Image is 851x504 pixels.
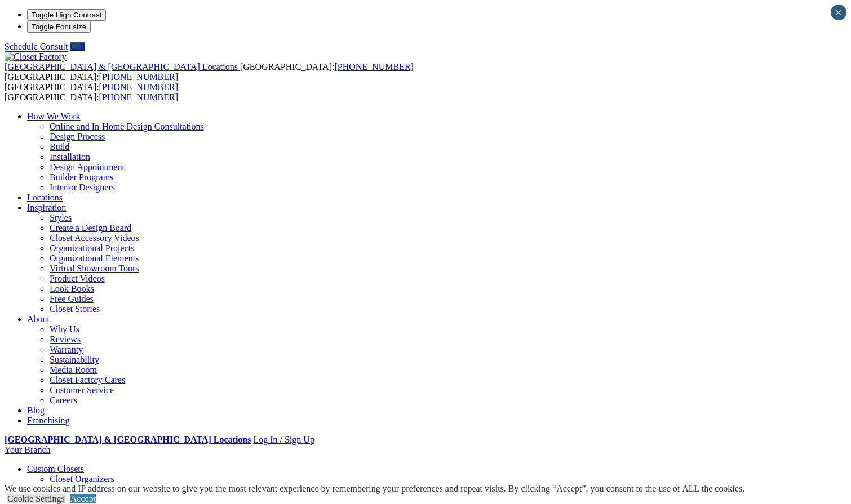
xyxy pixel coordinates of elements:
a: [PHONE_NUMBER] [99,92,178,102]
a: Locations [27,193,63,202]
span: [GEOGRAPHIC_DATA]: [GEOGRAPHIC_DATA]: [5,82,178,102]
a: How We Work [27,111,81,121]
a: Closet Stories [50,304,100,314]
a: Online and In-Home Design Consultations [50,122,204,131]
span: Toggle High Contrast [32,11,101,19]
a: Interior Designers [50,182,115,192]
a: Builder Programs [50,172,113,182]
a: Design Process [50,132,105,141]
a: [PHONE_NUMBER] [99,72,178,82]
a: Create a Design Board [50,223,131,233]
button: Toggle Font size [27,21,91,33]
span: [GEOGRAPHIC_DATA]: [GEOGRAPHIC_DATA]: [5,62,414,82]
div: We use cookies and IP address on our website to give you the most relevant experience by remember... [5,484,744,494]
a: Reviews [50,334,81,344]
a: Design Appointment [50,162,125,172]
a: Closet Factory Cares [50,375,125,385]
a: About [27,314,50,324]
a: Warranty [50,345,83,354]
a: Customer Service [50,385,114,395]
a: Franchising [27,416,70,425]
a: [PHONE_NUMBER] [334,62,413,72]
a: Installation [50,152,90,162]
a: Styles [50,213,72,222]
a: Your Branch [5,445,50,454]
button: Toggle High Contrast [27,9,106,21]
a: Why Us [50,324,79,334]
a: Organizational Elements [50,253,139,263]
a: Careers [50,395,77,405]
a: Call [70,42,85,51]
span: Toggle Font size [32,23,86,31]
a: Sustainability [50,355,99,364]
a: Closet Organizers [50,474,114,484]
a: Look Books [50,284,94,293]
a: Custom Closets [27,464,84,474]
a: Closet Accessory Videos [50,233,139,243]
a: [GEOGRAPHIC_DATA] & [GEOGRAPHIC_DATA] Locations [5,435,251,444]
a: Product Videos [50,274,105,283]
a: Cookie Settings [7,494,65,503]
a: Free Guides [50,294,94,304]
img: Closet Factory [5,52,67,62]
a: Accept [70,494,96,503]
a: Media Room [50,365,97,374]
a: Build [50,142,70,151]
button: Close [831,5,846,20]
a: Virtual Showroom Tours [50,264,139,273]
a: Log In / Sign Up [253,435,314,444]
a: [PHONE_NUMBER] [99,82,178,92]
a: Organizational Projects [50,243,134,253]
a: Schedule Consult [5,42,68,51]
a: Inspiration [27,203,66,212]
a: [GEOGRAPHIC_DATA] & [GEOGRAPHIC_DATA] Locations [5,62,240,72]
a: Blog [27,405,45,415]
span: [GEOGRAPHIC_DATA] & [GEOGRAPHIC_DATA] Locations [5,62,238,72]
